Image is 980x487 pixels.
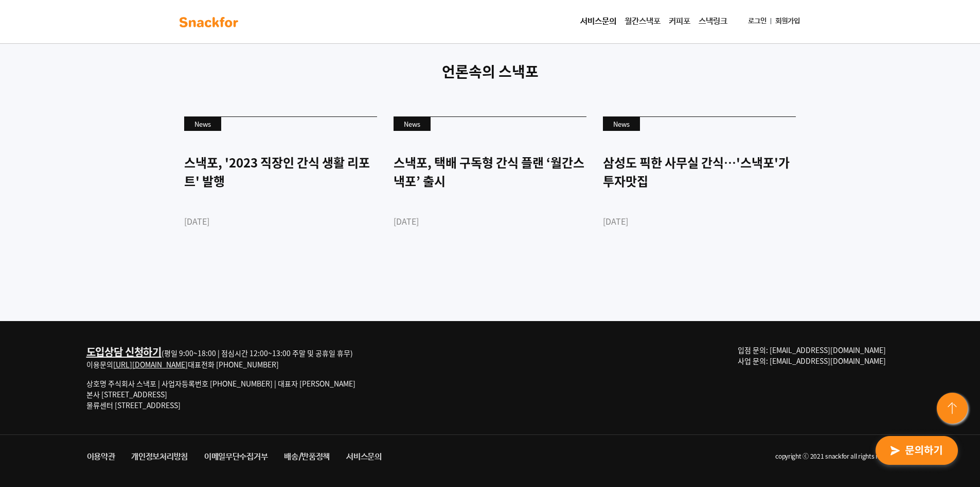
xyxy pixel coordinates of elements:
[32,342,39,350] span: 홈
[576,11,620,32] a: 서비스문의
[176,61,804,82] p: 언론속의 스낵포
[86,344,162,359] a: 도입상담 신청하기
[603,117,640,131] div: News
[394,117,431,131] div: News
[665,11,694,32] a: 커피포
[394,153,586,190] div: 스낵포, 택배 구독형 간식 플랜 ‘월간스낵포’ 출시
[603,153,796,190] div: 삼성도 픽한 사무실 간식…'스낵포'가 투자맛집
[68,327,133,352] a: 대화
[159,342,171,350] span: 설정
[276,448,338,466] a: 배송/반품정책
[3,327,68,352] a: 홈
[390,448,902,466] li: copyright ⓒ 2021 snackfor all rights reserved.
[694,11,732,32] a: 스낵링크
[196,448,276,466] a: 이메일무단수집거부
[86,378,355,411] p: 상호명 주식회사 스낵포 | 사업자등록번호 [PHONE_NUMBER] | 대표자 [PERSON_NAME] 본사 [STREET_ADDRESS] 물류센터 [STREET_ADDRESS]
[620,11,665,32] a: 월간스낵포
[744,12,771,31] a: 로그인
[86,345,355,370] div: (평일 9:00~18:00 | 점심시간 12:00~13:00 주말 및 공휴일 휴무) 이용문의 대표전화 [PHONE_NUMBER]
[771,12,804,31] a: 회원가입
[338,448,390,466] a: 서비스문의
[935,391,972,428] img: floating-button
[133,327,198,352] a: 설정
[123,448,196,466] a: 개인정보처리방침
[113,359,188,370] a: [URL][DOMAIN_NAME]
[738,345,886,366] span: 입점 문의: [EMAIL_ADDRESS][DOMAIN_NAME] 사업 문의: [EMAIL_ADDRESS][DOMAIN_NAME]
[394,215,586,227] div: [DATE]
[603,116,796,263] a: News 삼성도 픽한 사무실 간식…'스낵포'가 투자맛집 [DATE]
[176,14,241,30] img: background-main-color.svg
[79,448,123,466] a: 이용약관
[184,116,377,263] a: News 스낵포, '2023 직장인 간식 생활 리포트' 발행 [DATE]
[94,343,106,351] span: 대화
[184,215,377,227] div: [DATE]
[184,117,221,131] div: News
[603,215,796,227] div: [DATE]
[184,153,377,190] div: 스낵포, '2023 직장인 간식 생활 리포트' 발행
[394,116,586,263] a: News 스낵포, 택배 구독형 간식 플랜 ‘월간스낵포’ 출시 [DATE]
